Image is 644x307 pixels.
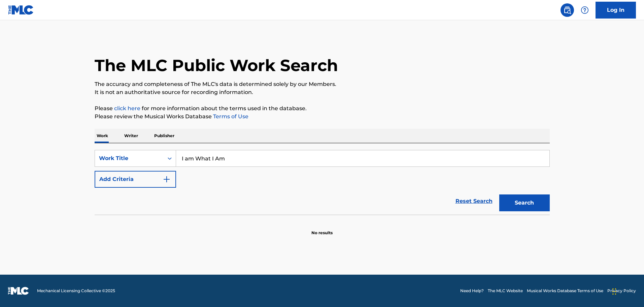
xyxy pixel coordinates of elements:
[37,288,115,294] span: Mechanical Licensing Collective © 2025
[488,288,523,294] a: The MLC Website
[581,6,589,14] img: help
[95,55,338,75] h1: The MLC Public Work Search
[311,222,333,236] p: No results
[122,129,140,143] p: Writer
[561,3,574,17] a: Public Search
[95,171,176,188] button: Add Criteria
[612,281,616,302] div: Drag
[95,104,550,113] p: Please for more information about the terms used in the database.
[596,2,636,19] a: Log In
[578,3,591,17] div: Help
[95,113,550,121] p: Please review the Musical Works Database
[610,275,644,307] iframe: Chat Widget
[212,113,248,120] a: Terms of Use
[527,288,603,294] a: Musical Works Database Terms of Use
[95,129,110,143] p: Work
[460,288,484,294] a: Need Help?
[163,175,171,183] img: 9d2ae6d4665cec9f34b9.svg
[452,194,496,209] a: Reset Search
[95,88,550,96] p: It is not an authoritative source for recording information.
[95,150,550,215] form: Search Form
[8,5,34,15] img: MLC Logo
[607,288,636,294] a: Privacy Policy
[563,6,571,14] img: search
[499,194,550,211] button: Search
[152,129,176,143] p: Publisher
[114,105,140,112] a: click here
[99,154,160,162] div: Work Title
[95,80,550,88] p: The accuracy and completeness of The MLC's data is determined solely by our Members.
[8,287,29,295] img: logo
